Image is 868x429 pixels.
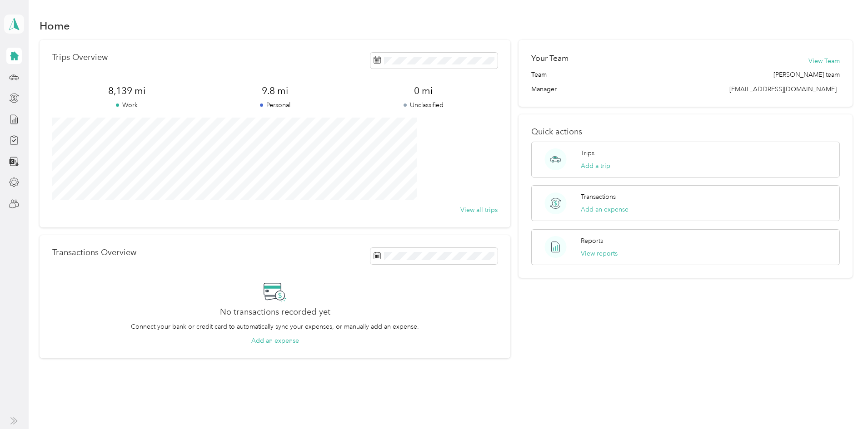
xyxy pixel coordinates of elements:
p: Connect your bank or credit card to automatically sync your expenses, or manually add an expense. [131,322,419,331]
p: Quick actions [531,127,840,137]
button: Add an expense [251,336,299,345]
span: 8,139 mi [52,84,201,97]
h1: Home [40,21,70,30]
p: Trips Overview [52,53,108,62]
span: 9.8 mi [201,84,349,97]
iframe: Everlance-gr Chat Button Frame [817,378,868,429]
button: View all trips [460,205,498,215]
p: Reports [581,236,603,246]
span: Manager [531,84,557,94]
button: View Team [808,56,840,66]
span: 0 mi [349,84,498,97]
p: Transactions Overview [52,248,136,257]
h2: Your Team [531,53,569,64]
p: Personal [201,100,349,110]
p: Work [52,100,201,110]
span: Team [531,70,547,79]
p: Unclassified [349,100,498,110]
p: Trips [581,148,594,158]
h2: No transactions recorded yet [220,307,330,317]
p: Transactions [581,192,616,202]
span: [PERSON_NAME] team [773,70,840,79]
button: Add an expense [581,205,629,214]
button: Add a trip [581,161,610,171]
span: [EMAIL_ADDRESS][DOMAIN_NAME] [729,85,837,93]
button: View reports [581,249,618,258]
